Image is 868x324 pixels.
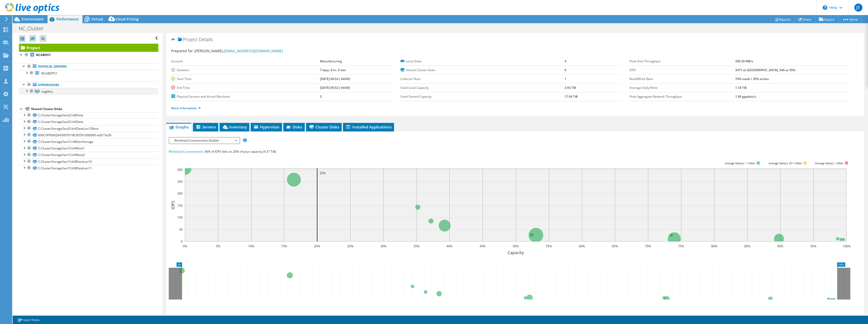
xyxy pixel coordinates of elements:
[177,179,183,184] text: 250
[480,244,486,248] text: 45%
[565,59,566,63] b: 4
[204,149,276,154] span: 36% of IOPS falls on 20% of your capacity (4.37 TiB)
[171,76,320,82] label: Start Time
[400,59,564,64] label: Local Disks
[177,168,183,172] text: 300
[630,68,735,73] label: IOPS
[630,76,735,82] label: Read/Write Ratio
[281,244,287,248] text: 15%
[169,149,204,154] span: Workload Concentration:
[224,48,283,53] a: [EMAIL_ADDRESS][DOMAIN_NAME]
[320,94,322,99] b: 3
[19,44,158,52] a: Project
[172,138,237,144] span: Workload Concentration Bubble
[735,68,795,72] b: 3471 at [GEOGRAPHIC_DATA], 946 at 95%
[19,145,158,152] a: C:ClusterStorageSan1CtrlABoot1
[347,244,353,248] text: 25%
[678,244,684,248] text: 75%
[630,94,735,99] label: Peak Aggregate Network Throughput
[177,203,183,208] text: 150
[380,244,386,248] text: 30%
[19,165,158,171] a: C:ClusterStorageSan1CtlrBDataLun11
[91,17,103,21] span: Virtual
[735,86,747,90] b: 1.18 TiB
[170,200,176,209] text: IOPS
[216,244,220,248] text: 5%
[854,4,862,12] span: JT
[171,94,320,99] label: Physical Servers and Virtual Machines
[345,124,392,129] span: Installed Applications
[19,138,158,145] a: C:ClusterStorageSan1CtrlBGenStorage
[41,71,57,75] span: NCGBOPS1
[744,244,750,248] text: 85%
[56,17,79,21] span: Performance
[171,68,320,73] label: Duration
[735,94,756,99] b: 1.99 gigabits/s
[565,68,566,72] b: 9
[400,76,564,82] label: Collector Runs
[777,244,783,248] text: 90%
[711,244,717,248] text: 80%
[414,244,420,248] text: 35%
[645,244,651,248] text: 70%
[725,161,755,165] tspan: Average latency <=10ms
[565,94,578,99] b: 17.94 TiB
[565,77,566,81] b: 1
[14,317,43,323] a: Project Notes
[400,68,564,73] label: Shared Cluster Disks
[179,227,183,232] text: 50
[810,244,816,248] text: 95%
[19,119,158,125] a: C:ClusterStorageSan2CtrlAData
[508,250,524,255] text: Capacity
[842,244,850,248] text: 100%
[400,85,564,90] label: Used Local Capacity
[19,158,158,165] a: C:ClusterStorageSan1CtlrBDataLun10
[630,85,735,90] label: Average Daily Write
[19,82,158,88] a: Hypervisors
[177,191,183,196] text: 200
[838,15,862,23] a: More
[178,37,198,42] span: Project
[19,112,158,119] a: C:ClusterStorageSan2CtrlBData
[815,161,843,165] text: Average latency >20ms
[309,124,339,129] span: Cluster Disks
[320,59,342,63] b: Manufacturing
[196,124,216,129] span: Servers
[177,215,183,220] text: 100
[19,70,158,76] a: NCGBOPS1
[31,106,158,112] div: Shared Cluster Disks
[815,15,838,23] a: Export
[171,59,320,64] label: Account
[169,124,189,129] span: Graphs
[735,77,769,81] b: 74% reads / 26% writes
[612,244,618,248] text: 65%
[199,36,213,42] span: Details
[19,52,158,58] a: NCGBHV1
[286,124,302,129] span: Disks
[171,85,320,90] label: End Time
[823,5,827,10] svg: \n
[19,63,158,70] a: Physical Servers
[314,244,320,248] text: 20%
[794,15,815,23] a: Share
[546,244,552,248] text: 55%
[171,48,194,53] label: Prepared for:
[565,86,576,90] b: 3.93 TiB
[630,59,735,64] label: Peak Disk Throughput
[770,15,795,23] a: Reports
[513,244,519,248] text: 50%
[222,124,247,129] span: Inventory
[183,244,187,248] text: 0%
[248,244,254,248] text: 10%
[579,244,585,248] text: 60%
[320,68,346,72] b: 7 days, 0 hr, 0 min
[446,244,452,248] text: 40%
[36,53,51,57] b: NCGBHV1
[171,106,201,110] a: More Information
[320,77,350,81] b: [DATE] 06:52 (-04:00)
[253,124,279,129] span: Hypervisor
[16,26,51,31] h1: NC_Cluster
[41,89,53,94] span: ncgbhvc
[116,17,139,21] span: Cloud Pricing
[320,171,326,175] text: 20%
